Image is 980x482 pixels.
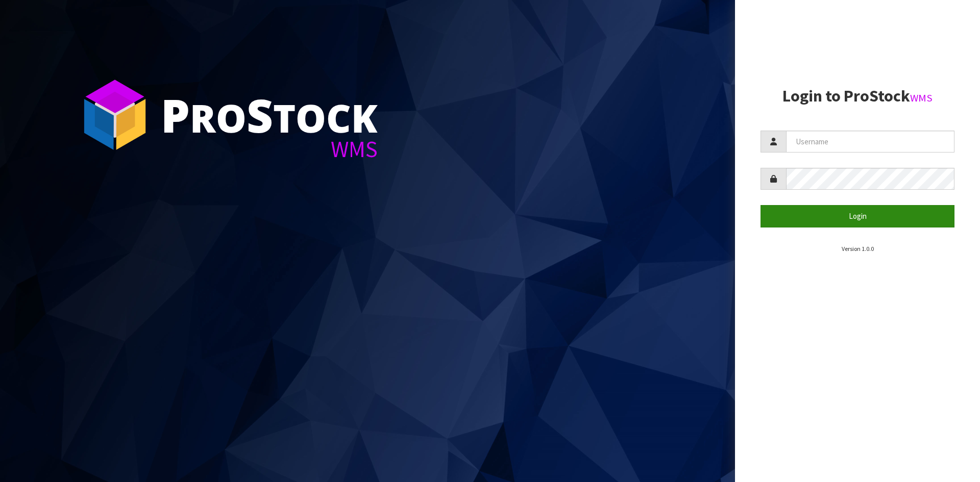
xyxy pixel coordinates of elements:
[247,84,273,146] span: S
[842,245,874,252] small: Version 1.0.0
[786,131,954,153] input: Username
[77,77,153,153] img: ProStock Cube
[910,91,933,105] small: WMS
[161,84,190,146] span: P
[161,92,378,138] div: ro tock
[761,205,954,227] button: Login
[761,87,954,105] h2: Login to ProStock
[161,138,378,161] div: WMS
